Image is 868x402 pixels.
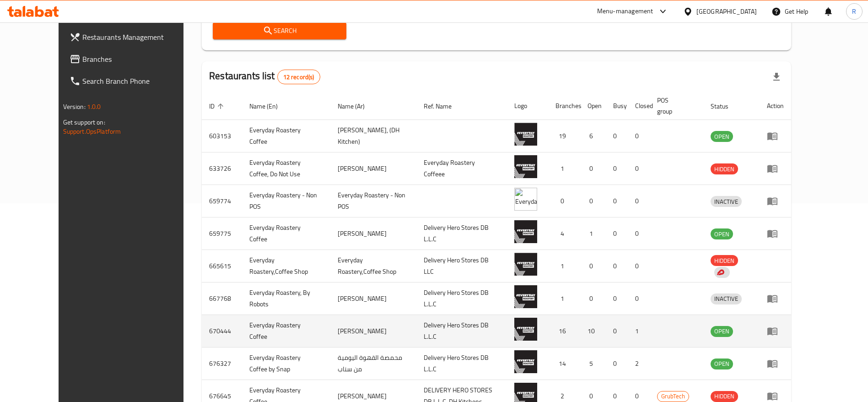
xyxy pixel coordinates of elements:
[580,250,606,282] td: 0
[606,120,628,152] td: 0
[242,185,330,217] td: Everyday Roastery - Non POS
[242,217,330,250] td: Everyday Roastery Coffee
[852,6,856,16] span: R
[277,70,320,84] div: Total records count
[711,196,742,207] span: INACTIVE
[606,92,628,120] th: Busy
[548,348,580,380] td: 14
[82,54,196,65] span: Branches
[209,69,320,84] h2: Restaurants list
[580,217,606,250] td: 1
[213,22,346,39] button: Search
[580,120,606,152] td: 6
[330,348,416,380] td: محمصة القهوة اليومية من سناب
[711,131,733,142] div: OPEN
[711,196,742,207] div: INACTIVE
[711,391,738,402] div: HIDDEN
[202,348,242,380] td: 676327
[416,250,507,282] td: Delivery Hero Stores DB LLC
[330,315,416,348] td: [PERSON_NAME]
[657,95,692,117] span: POS group
[760,92,791,120] th: Action
[606,250,628,282] td: 0
[711,228,733,239] div: OPEN
[580,315,606,348] td: 10
[202,217,242,250] td: 659775
[606,185,628,217] td: 0
[711,131,733,142] span: OPEN
[63,101,86,113] span: Version:
[416,348,507,380] td: Delivery Hero Stores DB L.L.C
[767,163,784,174] div: Menu
[606,348,628,380] td: 0
[63,116,105,128] span: Get support on:
[628,250,650,282] td: 0
[716,268,724,277] img: delivery hero logo
[580,152,606,185] td: 0
[202,250,242,282] td: 665615
[606,282,628,315] td: 0
[606,217,628,250] td: 0
[202,315,242,348] td: 670444
[338,101,377,112] span: Name (Ar)
[580,348,606,380] td: 5
[711,293,742,304] div: INACTIVE
[242,120,330,152] td: Everyday Roastery Coffee
[711,326,733,337] div: OPEN
[580,92,606,120] th: Open
[767,196,784,206] div: Menu
[507,92,548,120] th: Logo
[548,282,580,315] td: 1
[696,6,757,16] div: [GEOGRAPHIC_DATA]
[767,391,784,402] div: Menu
[606,315,628,348] td: 0
[242,282,330,315] td: Everyday Roastery, By Robots
[330,185,416,217] td: Everyday Roastery - Non POS
[330,120,416,152] td: [PERSON_NAME], (DH Kitchen)
[514,253,537,276] img: Everyday Roastery,Coffee Shop
[711,359,733,369] span: OPEN
[82,32,196,43] span: Restaurants Management
[580,185,606,217] td: 0
[711,164,738,174] span: HIDDEN
[202,120,242,152] td: 603153
[628,315,650,348] td: 1
[62,26,204,48] a: Restaurants Management
[628,282,650,315] td: 0
[628,217,650,250] td: 0
[711,391,738,402] span: HIDDEN
[514,155,537,178] img: Everyday Roastery Coffee, Do Not Use
[249,101,290,112] span: Name (En)
[82,76,196,87] span: Search Branch Phone
[628,120,650,152] td: 0
[548,250,580,282] td: 1
[330,152,416,185] td: [PERSON_NAME]
[242,152,330,185] td: Everyday Roastery Coffee, Do Not Use
[597,6,653,17] div: Menu-management
[514,188,537,211] img: Everyday Roastery - Non POS
[711,359,733,369] div: OPEN
[330,250,416,282] td: Everyday Roastery,Coffee Shop
[416,152,507,185] td: Everyday Roastery Coffeee
[330,217,416,250] td: [PERSON_NAME]
[242,250,330,282] td: Everyday Roastery,Coffee Shop
[628,185,650,217] td: 0
[767,293,784,304] div: Menu
[62,48,204,70] a: Branches
[202,152,242,185] td: 633726
[606,152,628,185] td: 0
[87,101,101,113] span: 1.0.0
[416,282,507,315] td: Delivery Hero Stores DB L.L.C
[514,350,537,373] img: Everyday Roastery Coffee by Snap
[767,130,784,141] div: Menu
[548,152,580,185] td: 1
[628,348,650,380] td: 2
[62,70,204,92] a: Search Branch Phone
[416,315,507,348] td: Delivery Hero Stores DB L.L.C
[242,315,330,348] td: Everyday Roastery Coffee
[658,391,689,402] span: GrubTech
[766,66,787,88] div: Export file
[711,229,733,239] span: OPEN
[548,92,580,120] th: Branches
[548,185,580,217] td: 0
